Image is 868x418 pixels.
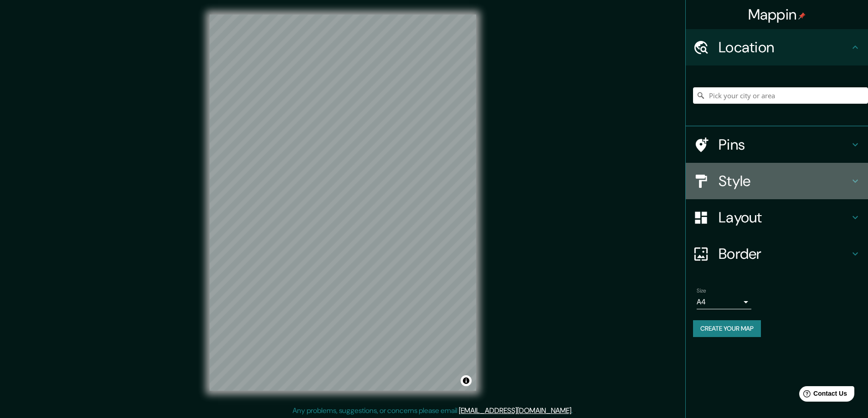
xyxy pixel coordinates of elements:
p: Any problems, suggestions, or concerns please email . [293,405,573,416]
div: Pins [686,126,868,163]
h4: Location [719,38,850,56]
img: pin-icon.png [798,12,806,20]
canvas: Map [210,15,476,391]
div: A4 [697,295,751,309]
div: . [573,405,574,416]
h4: Pins [719,136,850,154]
h4: Layout [719,208,850,227]
div: Style [686,163,868,199]
div: Location [686,29,868,65]
a: [EMAIL_ADDRESS][DOMAIN_NAME] [459,406,571,415]
div: Border [686,236,868,272]
h4: Style [719,172,850,190]
h4: Mappin [748,5,806,24]
label: Size [697,287,706,295]
div: . [574,405,576,416]
button: Toggle attribution [461,375,472,386]
iframe: Help widget launcher [787,383,858,408]
h4: Border [719,245,850,263]
button: Create your map [693,320,761,337]
input: Pick your city or area [693,87,868,104]
div: Layout [686,199,868,236]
